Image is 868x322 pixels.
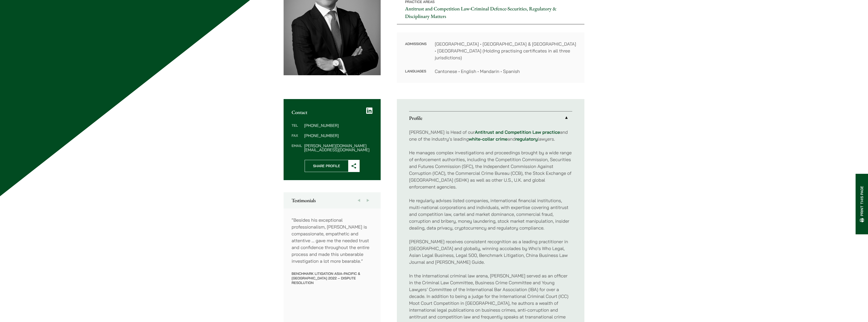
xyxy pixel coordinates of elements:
h2: Contact [292,109,373,115]
p: He regularly advises listed companies, international financial institutions, multi-national corpo... [409,197,572,231]
dd: [PHONE_NUMBER] [304,134,373,138]
p: Benchmark Litigation Asia-Pacific & [GEOGRAPHIC_DATA] 2022 – Dispute Resolution [292,271,373,285]
p: [PERSON_NAME] is Head of our and one of the industry’s leading and lawyers. [409,129,572,142]
dd: [PHONE_NUMBER] [304,123,373,127]
dd: [PERSON_NAME][DOMAIN_NAME][EMAIL_ADDRESS][DOMAIN_NAME] [304,144,373,152]
dt: Admissions [405,41,427,68]
button: Share Profile [305,160,360,172]
dt: Email [292,144,302,152]
a: Antitrust and Competition Law [405,5,469,12]
dd: [GEOGRAPHIC_DATA] • [GEOGRAPHIC_DATA] & [GEOGRAPHIC_DATA] • [GEOGRAPHIC_DATA] (Holding practising... [435,41,576,61]
a: Antitrust and Competition Law practice [475,129,560,135]
button: Previous [354,192,363,209]
p: [PERSON_NAME] receives consistent recognition as a leading practitioner in [GEOGRAPHIC_DATA] and ... [409,238,572,266]
span: Share Profile [305,160,348,172]
dt: Fax [292,134,302,144]
dt: Tel [292,123,302,134]
p: He manages complex investigations and proceedings brought by a wide range of enforcement authorit... [409,149,572,190]
dd: Cantonese • English • Mandarin • Spanish [435,68,576,75]
a: Profile [409,111,572,125]
a: LinkedIn [366,107,373,114]
a: Securities, Regulatory & Disciplinary Matters [405,5,557,20]
button: Next [363,192,373,209]
a: Criminal Defence [471,5,506,12]
a: white-collar crime [469,136,508,142]
p: “Besides his exceptional professionalism, [PERSON_NAME] is compassionate, empathetic and attentiv... [292,217,373,264]
dt: Languages [405,68,427,75]
a: regulatory [515,136,538,142]
h2: Testimonials [292,197,373,203]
